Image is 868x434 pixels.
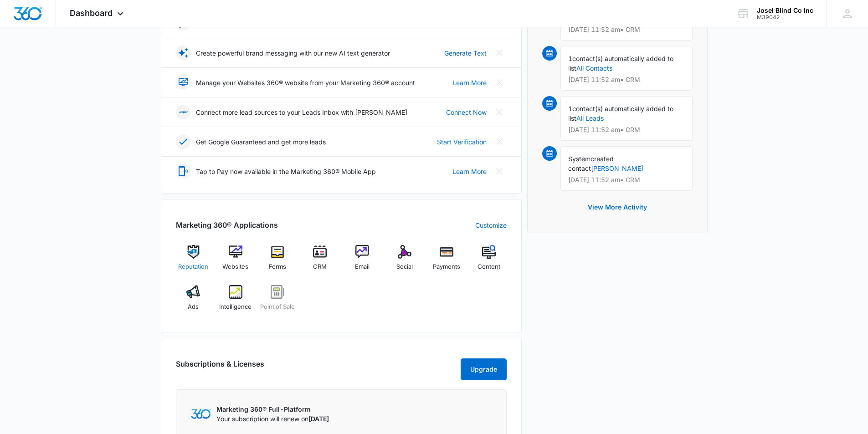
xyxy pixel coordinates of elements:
a: Connect Now [446,107,487,117]
span: Ads [188,302,199,311]
a: Learn More [452,78,487,87]
button: Close [492,134,507,149]
a: CRM [303,245,338,278]
a: Social [387,245,422,278]
span: Payments [433,262,460,271]
button: Close [492,46,507,60]
span: Point of Sale [260,302,295,311]
div: account name [757,7,813,14]
p: [DATE] 11:52 am • CRM [568,26,685,33]
p: Manage your Websites 360® website from your Marketing 360® account [196,78,415,87]
button: View More Activity [579,196,656,218]
a: Intelligence [218,285,253,318]
p: Marketing 360® Full-Platform [216,404,329,414]
a: Start Verification [437,137,487,147]
p: [DATE] 11:52 am • CRM [568,127,685,133]
span: Intelligence [219,302,252,311]
button: Upgrade [461,358,507,380]
span: Social [396,262,413,271]
span: 1 [568,105,572,112]
img: Marketing 360 Logo [191,409,211,419]
span: Email [355,262,370,271]
span: created contact [568,155,614,172]
span: Reputation [178,262,208,271]
span: contact(s) automatically added to list [568,105,673,122]
h2: Marketing 360® Applications [176,220,278,230]
a: Reputation [176,245,211,278]
h2: Subscriptions & Licenses [176,358,264,377]
p: Tap to Pay now available in the Marketing 360® Mobile App [196,167,376,176]
span: System [568,155,591,163]
a: Email [345,245,380,278]
p: Your subscription will renew on [216,414,329,424]
p: [DATE] 11:52 am • CRM [568,177,685,183]
a: Generate Text [444,48,487,58]
span: contact(s) automatically added to list [568,55,673,72]
a: Payments [429,245,464,278]
span: 1 [568,55,572,62]
button: Close [492,164,507,179]
span: Forms [269,262,286,271]
a: Websites [218,245,253,278]
a: Customize [475,220,507,230]
a: All Leads [576,114,604,122]
a: [PERSON_NAME] [591,164,643,172]
button: Close [492,75,507,90]
span: [DATE] [308,415,329,423]
p: Create powerful brand messaging with our new AI text generator [196,48,390,58]
a: All Contacts [576,64,612,72]
p: Connect more lead sources to your Leads Inbox with [PERSON_NAME] [196,107,407,117]
a: Content [472,245,507,278]
p: [DATE] 11:52 am • CRM [568,77,685,83]
a: Forms [260,245,295,278]
span: CRM [313,262,327,271]
span: Content [478,262,500,271]
span: Websites [222,262,248,271]
button: Close [492,105,507,119]
p: Get Google Guaranteed and get more leads [196,137,326,147]
span: Dashboard [70,8,113,18]
a: Point of Sale [260,285,295,318]
a: Ads [176,285,211,318]
div: account id [757,14,813,20]
a: Learn More [452,167,487,176]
